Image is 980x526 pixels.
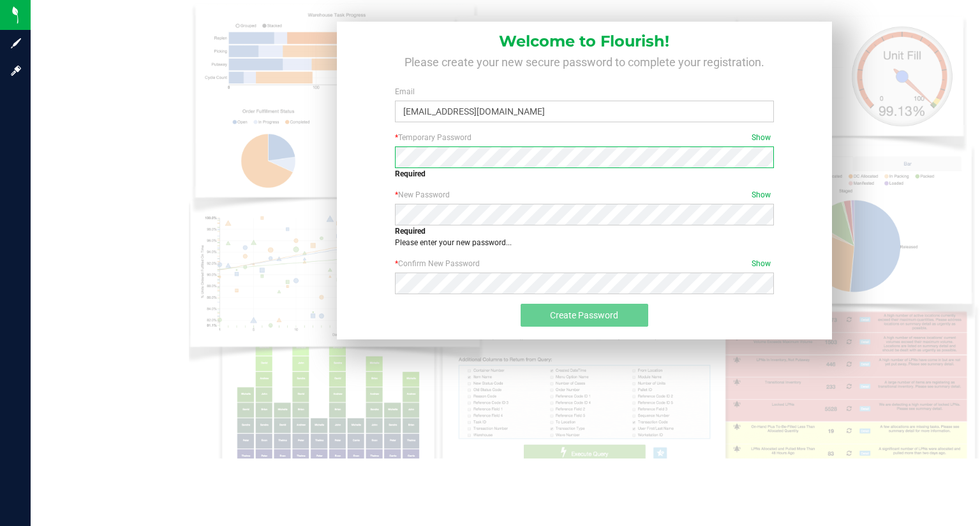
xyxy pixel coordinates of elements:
[395,169,426,178] strong: Required
[10,37,22,50] inline-svg: Sign up
[752,258,771,269] span: Show
[521,304,648,327] button: Create Password
[395,189,774,201] label: New Password
[405,55,764,69] span: Please create your new secure password to complete your registration.
[10,64,22,77] inline-svg: Log in
[355,22,813,50] h1: Welcome to Flourish!
[395,237,774,248] div: Please enter your new password...
[395,227,426,236] strong: Required
[395,86,774,97] label: Email
[752,189,771,201] span: Show
[395,132,774,143] label: Temporary Password
[395,258,774,269] label: Confirm New Password
[752,132,771,143] span: Show
[550,310,618,320] span: Create Password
